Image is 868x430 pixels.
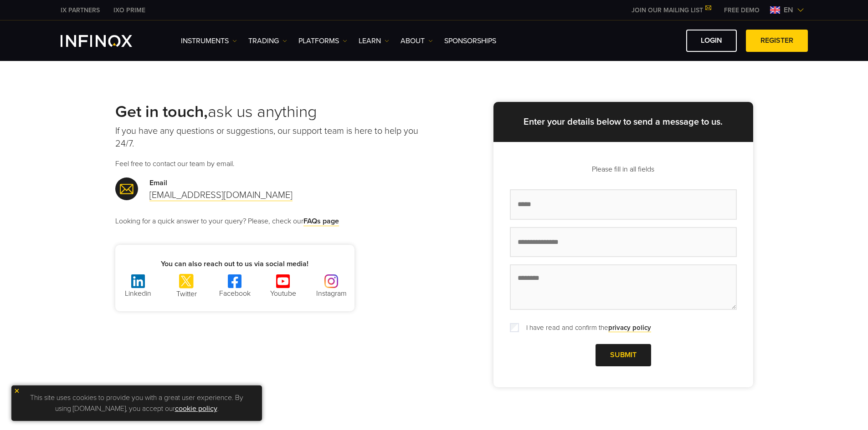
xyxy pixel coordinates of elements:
p: Facebook [212,288,257,299]
p: If you have any questions or suggestions, our support team is here to help you 24/7. [115,125,434,150]
a: privacy policy [608,324,651,332]
h2: ask us anything [115,102,434,122]
p: Instagram [308,288,354,299]
p: This site uses cookies to provide you with a great user experience. By using [DOMAIN_NAME], you a... [16,390,257,416]
strong: Enter your details below to send a message to us. [524,116,723,127]
strong: You can also reach out to us via social media! [161,259,308,268]
strong: Get in touch, [115,102,208,121]
a: REGISTER [746,30,808,52]
p: Twitter [164,288,209,299]
strong: privacy policy [608,324,651,332]
a: SPONSORSHIPS [444,35,496,46]
a: INFINOX [54,5,107,15]
p: Linkedin [115,288,161,299]
a: LOGIN [686,30,737,52]
a: TRADING [248,35,287,46]
a: FAQs page [303,217,339,226]
a: Learn [359,35,389,46]
a: JOIN OUR MAILING LIST [625,6,717,14]
p: Youtube [260,288,306,299]
p: Feel free to contact our team by email. [115,158,434,169]
a: INFINOX Logo [61,35,154,47]
a: Submit [596,344,651,366]
strong: Email [149,178,167,187]
span: en [780,5,797,15]
a: Instruments [181,35,237,46]
a: cookie policy [175,404,217,413]
a: INFINOX [107,5,152,15]
p: Please fill in all fields [510,164,737,175]
label: I have read and confirm the [521,323,651,333]
a: INFINOX MENU [717,5,766,15]
img: yellow close icon [14,388,20,394]
a: PLATFORMS [298,35,347,46]
a: [EMAIL_ADDRESS][DOMAIN_NAME] [149,190,293,201]
a: ABOUT [401,35,433,46]
p: Looking for a quick answer to your query? Please, check our [115,216,434,227]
